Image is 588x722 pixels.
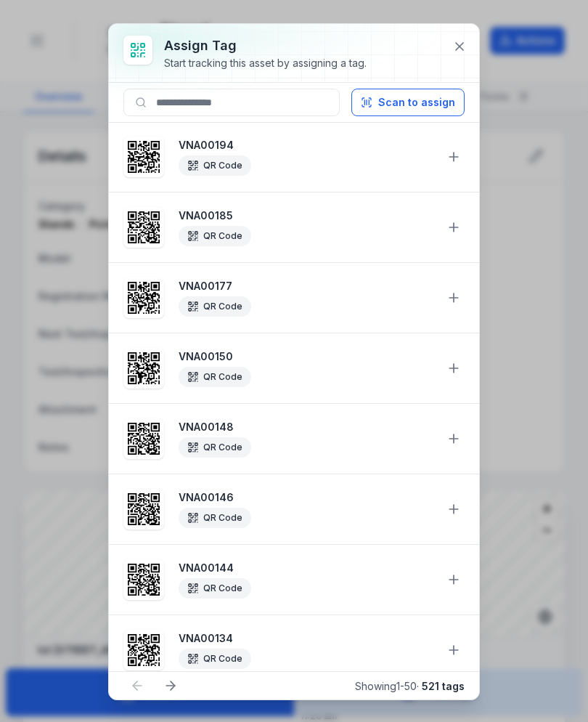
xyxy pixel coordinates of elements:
div: QR Code [179,649,251,669]
strong: VNA00134 [179,631,434,646]
div: QR Code [179,296,251,317]
div: QR Code [179,508,251,528]
h3: Assign tag [164,36,367,56]
strong: VNA00150 [179,349,434,364]
div: QR Code [179,437,251,458]
div: Start tracking this asset by assigning a tag. [164,56,367,70]
strong: VNA00177 [179,279,434,293]
div: QR Code [179,578,251,599]
strong: VNA00148 [179,420,434,434]
strong: 521 tags [422,680,465,692]
strong: VNA00185 [179,208,434,223]
strong: VNA00194 [179,138,434,153]
button: Scan to assign [351,89,465,116]
strong: VNA00144 [179,561,434,575]
strong: VNA00146 [179,490,434,505]
span: Showing 1 - 50 · [355,680,465,692]
div: QR Code [179,367,251,387]
div: QR Code [179,226,251,246]
div: QR Code [179,155,251,176]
